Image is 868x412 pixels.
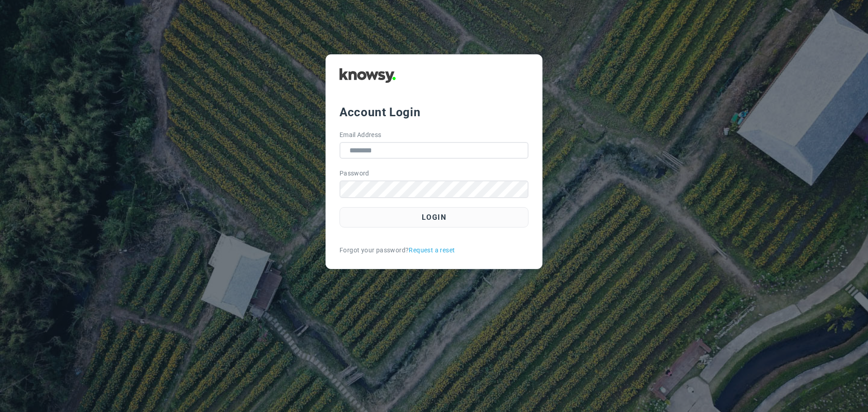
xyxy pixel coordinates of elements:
[340,104,528,120] div: Account Login
[340,207,528,227] button: Login
[409,246,455,255] a: Request a reset
[340,169,369,178] label: Password
[340,246,528,255] div: Forgot your password?
[340,130,382,140] label: Email Address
